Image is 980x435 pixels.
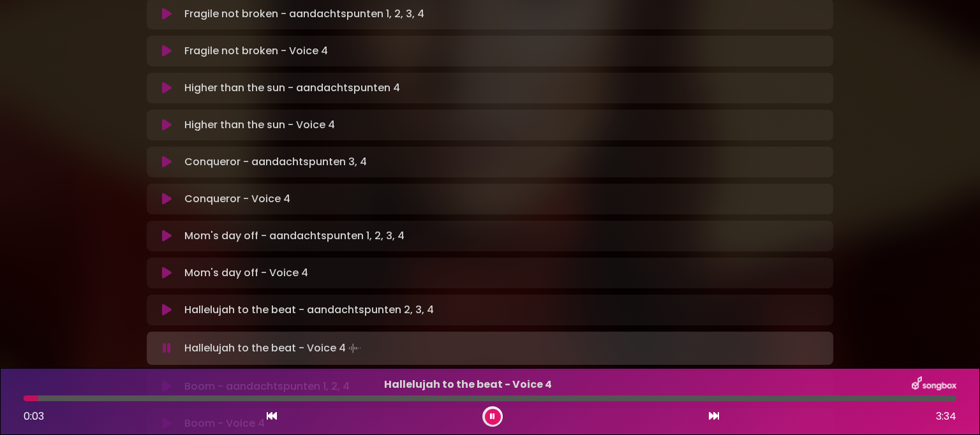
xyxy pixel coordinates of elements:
[184,191,826,207] p: Conqueror - Voice 4
[184,302,826,318] p: Hallelujah to the beat - aandachtspunten 2, 3, 4
[184,339,826,357] p: Hallelujah to the beat - Voice 4
[184,228,826,244] p: Mom's day off - aandachtspunten 1, 2, 3, 4
[346,339,364,357] img: waveform4.gif
[184,117,826,133] p: Higher than the sun - Voice 4
[936,409,956,424] span: 3:34
[24,409,44,424] span: 0:03
[184,80,826,96] p: Higher than the sun - aandachtspunten 4
[184,6,826,22] p: Fragile not broken - aandachtspunten 1, 2, 3, 4
[912,376,956,393] img: songbox-logo-white.png
[184,43,826,59] p: Fragile not broken - Voice 4
[24,377,912,392] p: Hallelujah to the beat - Voice 4
[184,265,826,281] p: Mom's day off - Voice 4
[184,154,826,170] p: Conqueror - aandachtspunten 3, 4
